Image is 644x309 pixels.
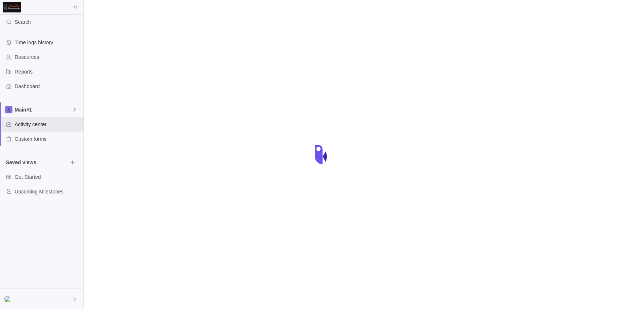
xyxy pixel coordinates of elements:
[15,53,80,61] span: Resources
[4,295,13,304] div: kkkkkk
[15,39,80,46] span: Time logs history
[6,159,67,166] span: Saved views
[15,18,31,26] span: Search
[15,83,80,90] span: Dashboard
[15,68,80,75] span: Reports
[307,140,337,169] div: loading
[15,135,80,143] span: Custom forms
[15,106,72,113] span: Main#1
[4,296,13,302] img: Show
[67,157,78,167] span: Browse views
[15,121,80,128] span: Activity center
[15,188,80,195] span: Upcoming Milestones
[15,173,80,181] span: Get Started
[3,2,21,12] img: logo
